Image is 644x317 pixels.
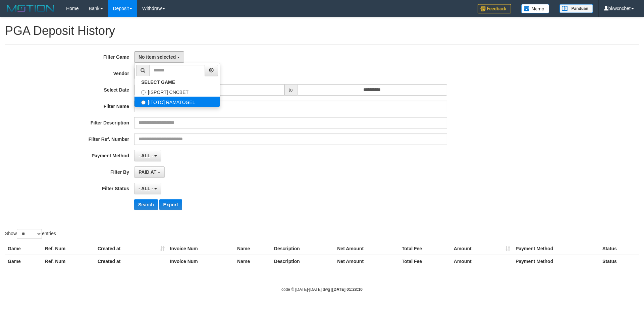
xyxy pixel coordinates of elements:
a: SELECT GAME [135,78,220,87]
button: - ALL - [134,150,161,161]
img: Feedback.jpg [478,4,511,13]
th: Description [271,243,334,255]
span: - ALL - [139,153,153,158]
th: Amount [451,255,513,267]
th: Invoice Num [167,255,234,267]
th: Ref. Num [42,243,95,255]
th: Created at [95,255,167,267]
th: Amount [451,243,513,255]
img: panduan.png [559,4,593,13]
select: Showentries [17,229,42,239]
small: code © [DATE]-[DATE] dwg | [281,287,363,292]
th: Game [5,243,42,255]
th: Game [5,255,42,267]
input: [ISPORT] CNCBET [141,90,146,95]
h1: PGA Deposit History [5,24,639,38]
b: SELECT GAME [141,80,175,85]
th: Status [600,243,639,255]
button: PAID AT [134,166,165,178]
th: Net Amount [334,255,399,267]
th: Name [234,255,271,267]
th: Ref. Num [42,255,95,267]
th: Created at [95,243,167,255]
th: Description [271,255,334,267]
strong: [DATE] 01:28:10 [332,287,363,292]
button: No item selected [134,51,184,63]
button: Export [159,199,182,210]
th: Total Fee [399,255,451,267]
label: Show entries [5,229,56,239]
th: Name [234,243,271,255]
span: No item selected [139,54,176,60]
th: Status [600,255,639,267]
th: Payment Method [513,243,600,255]
img: Button%20Memo.svg [521,4,549,13]
th: Payment Method [513,255,600,267]
button: Search [134,199,158,210]
label: [ITOTO] RAMATOGEL [135,97,220,107]
span: PAID AT [139,169,156,175]
th: Net Amount [334,243,399,255]
label: [ISPORT] CNCBET [135,87,220,97]
th: Total Fee [399,243,451,255]
button: - ALL - [134,183,161,194]
span: to [284,84,297,96]
img: MOTION_logo.png [5,3,56,13]
th: Invoice Num [167,243,234,255]
span: - ALL - [139,186,153,191]
input: [ITOTO] RAMATOGEL [141,100,146,105]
